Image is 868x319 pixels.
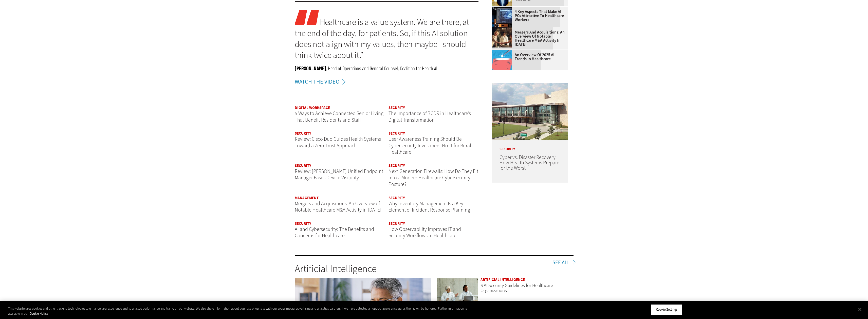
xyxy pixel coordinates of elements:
img: Desktop monitor with brain AI concept [492,7,512,27]
button: Cookie Settings [651,304,682,315]
a: AI and Cybersecurity: The Benefits and Concerns for Healthcare [295,226,374,239]
a: Desktop monitor with brain AI concept [492,7,515,11]
a: Security [295,221,311,226]
a: Cyber vs. Disaster Recovery: How Health Systems Prepare for the Worst [500,154,559,171]
a: Security [389,131,405,136]
a: Artificial Intelligence [481,277,525,282]
img: University of Vermont Medical Center’s main campus [492,83,568,140]
a: See All [552,260,574,265]
span: [PERSON_NAME] [295,65,326,71]
a: More information about your privacy [30,311,48,316]
a: 4 Key Aspects That Make AI PCs Attractive to Healthcare Workers [492,10,565,22]
div: This website uses cookies and other tracking technologies to enhance user experience and to analy... [8,306,477,316]
a: User Awareness Training Should Be Cybersecurity Investment No. 1 for Rural Healthcare [389,136,471,155]
a: Security [389,195,405,200]
a: Security [389,163,405,168]
button: Close [854,304,865,315]
a: An Overview of 2025 AI Trends in Healthcare [492,53,565,61]
a: Next-Generation Firewalls: How Do They Fit into a Modern Healthcare Cybersecurity Posture? [389,168,478,188]
a: Doctors meeting in the office [437,278,478,310]
h3: Artificial Intelligence [295,264,574,274]
a: Digital Workspace [295,105,330,110]
a: Security [389,221,405,226]
p: Security [492,140,568,151]
a: Security [295,163,311,168]
a: business leaders shake hands in conference room [492,27,515,31]
a: Mergers and Acquisitions: An Overview of Notable Healthcare M&A Activity in [DATE] [492,30,565,46]
a: Security [389,105,405,110]
a: The Importance of BCDR in Healthcare’s Digital Transformation [389,110,471,123]
p: , Head of Operations and General Counsel, Coalition for Health AI [295,65,479,72]
a: Review: [PERSON_NAME] Unified Endpoint Manager Eases Device Visibility [295,168,383,181]
a: illustration of computer chip being put inside head with waves [492,50,515,54]
a: Review: Cisco Duo Guides Health Systems Toward a Zero-Trust Approach [295,136,381,149]
img: illustration of computer chip being put inside head with waves [492,50,512,70]
a: WATCH THE VIDEO [295,77,348,86]
a: Security [295,131,311,136]
a: Mergers and Acquisitions: An Overview of Notable Healthcare M&A Activity in [DATE] [295,200,381,214]
a: Healthcare is a value system. We are there, at the end of the day, for patients. So, if this AI s... [295,16,469,61]
a: 5 Ways to Achieve Connected Senior Living That Benefit Residents and Staff [295,110,383,123]
a: 6 AI Security Guidelines for Healthcare Organizations [481,282,553,294]
img: business leaders shake hands in conference room [492,27,512,47]
a: How Observability Improves IT and Security Workflows in Healthcare [389,226,461,239]
img: Doctors meeting in the office [437,278,478,309]
a: Why Inventory Management Is a Key Element of Incident Response Planning [389,200,470,214]
a: Management [295,195,319,200]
